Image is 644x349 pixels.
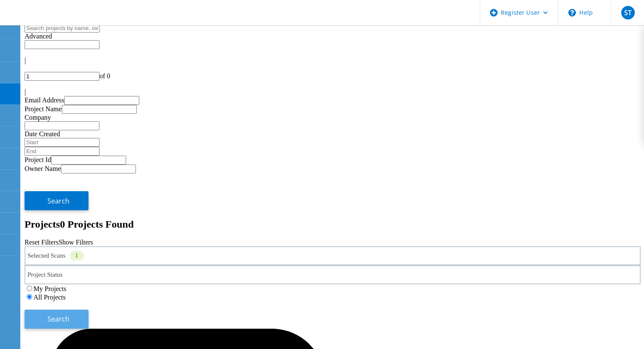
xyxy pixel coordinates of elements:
[25,96,64,104] label: Email Address
[25,130,60,137] label: Date Created
[25,114,51,121] label: Company
[25,57,641,64] div: |
[33,294,66,301] label: All Projects
[60,219,134,230] span: 0 Projects Found
[25,191,88,210] button: Search
[58,239,93,246] a: Show Filters
[624,9,631,16] span: ST
[47,314,69,324] span: Search
[25,88,641,96] div: |
[568,9,576,16] svg: \n
[33,285,66,292] label: My Projects
[25,138,100,147] input: Start
[25,165,61,172] label: Owner Name
[100,72,110,80] span: of 0
[25,310,88,329] button: Search
[25,265,641,284] div: Project Status
[25,219,60,230] b: Projects
[25,105,62,113] label: Project Name
[8,16,100,24] a: Live Optics Dashboard
[25,147,100,156] input: End
[47,196,69,206] span: Search
[25,24,100,33] input: Search projects by name, owner, ID, company, etc
[25,239,58,246] a: Reset Filters
[25,246,641,265] div: Selected Scans
[25,156,51,163] label: Project Id
[25,33,52,40] span: Advanced
[70,251,84,261] div: 1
